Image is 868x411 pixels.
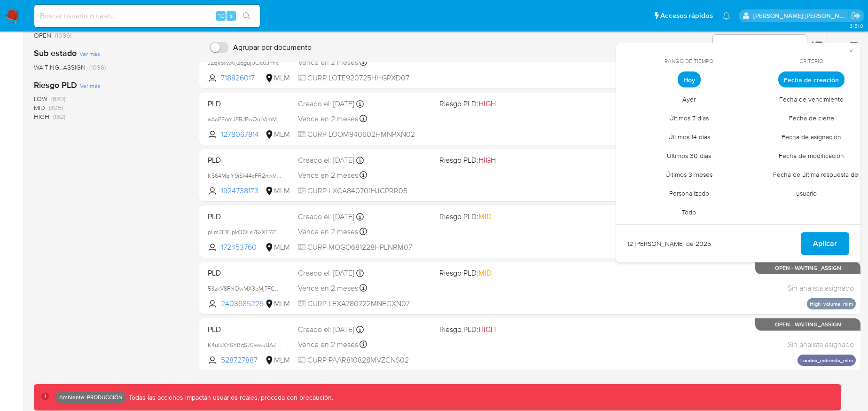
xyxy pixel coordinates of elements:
p: Ambiente: PRODUCCIÓN [59,395,123,399]
p: samy.darwich@mercadolibre.com.co [753,11,848,20]
input: Buscar usuario o caso... [34,10,260,22]
a: Notificaciones [722,12,730,20]
a: Salir [851,11,861,21]
button: search-icon [237,9,256,23]
span: 3.151.0 [850,22,863,30]
span: s [230,11,233,20]
span: Accesos rápidos [660,11,713,21]
p: Todas las acciones impactan usuarios reales, proceda con precaución. [126,393,333,402]
span: ⌥ [217,11,224,20]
